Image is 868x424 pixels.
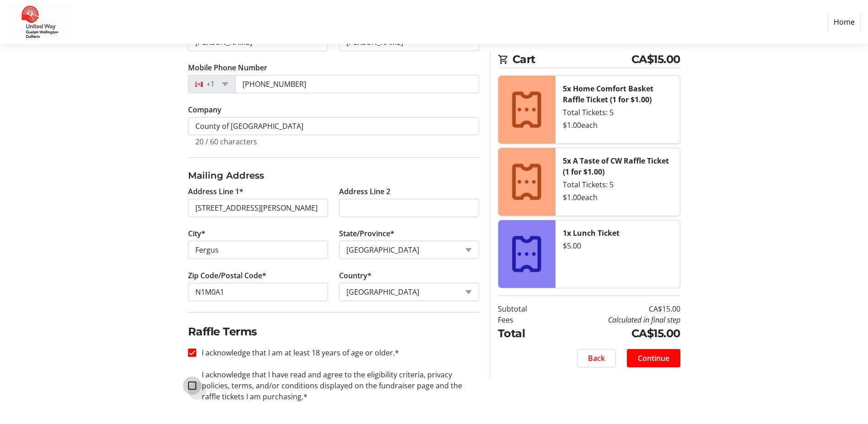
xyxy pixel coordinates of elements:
input: Address [188,199,328,217]
strong: 5x Home Comfort Basket Raffle Ticket (1 for $1.00) [563,84,653,105]
label: I acknowledge that I am at least 18 years of age or older.* [196,347,399,358]
label: Address Line 2 [339,186,390,197]
span: Back [588,353,605,364]
label: Country* [339,270,372,281]
label: Mobile Phone Number [188,62,267,73]
div: Total Tickets: 5 [563,179,673,190]
h2: Raffle Terms [188,323,479,340]
label: I acknowledge that I have read and agree to the eligibility criteria, privacy policies, terms, an... [196,369,479,402]
div: $1.00 each [563,120,673,131]
tr-character-limit: 20 / 60 characters [195,137,257,147]
input: Zip or Postal Code [188,283,328,301]
label: Company [188,104,221,115]
label: Address Line 1* [188,186,243,197]
label: City* [188,228,205,239]
span: CA$15.00 [631,51,680,68]
strong: 1x Lunch Ticket [563,228,620,238]
td: CA$15.00 [550,325,680,342]
span: Continue [638,353,669,364]
td: Subtotal [498,303,550,314]
div: Total Tickets: 5 [563,107,673,118]
td: Total [498,325,550,342]
div: $1.00 each [563,192,673,203]
label: State/Province* [339,228,394,239]
button: Continue [627,349,680,367]
span: Cart [512,51,631,68]
div: $5.00 [563,240,673,251]
input: (506) 234-5678 [235,75,479,93]
img: United Way Guelph Wellington Dufferin's Logo [7,4,72,40]
td: CA$15.00 [550,303,680,314]
label: Zip Code/Postal Code* [188,270,266,281]
td: Calculated in final step [550,314,680,325]
a: Home [828,13,861,31]
td: Fees [498,314,550,325]
button: Back [577,349,616,367]
h3: Mailing Address [188,169,479,182]
input: City [188,241,328,259]
strong: 5x A Taste of CW Raffle Ticket (1 for $1.00) [563,156,669,177]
